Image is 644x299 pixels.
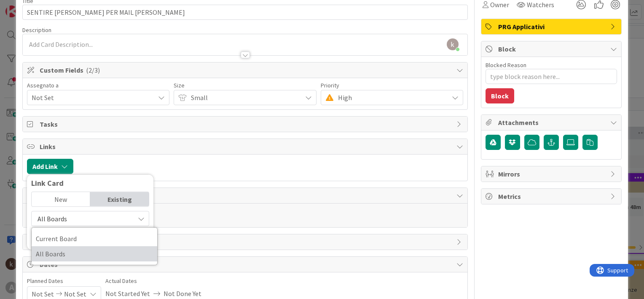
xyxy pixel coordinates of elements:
div: Existing [90,192,149,207]
div: Assegnato a [27,82,169,88]
span: Not Set [32,92,155,103]
a: All Boards [32,246,157,261]
div: Size [174,82,316,88]
span: Block [498,44,606,54]
img: AAcHTtd5rm-Hw59dezQYKVkaI0MZoYjvbSZnFopdN0t8vu62=s96-c [447,38,459,50]
span: Mirrors [498,169,606,179]
div: New [32,192,90,207]
button: Block [486,88,514,103]
span: Actual Dates [105,277,201,285]
span: Dates [40,259,452,269]
span: Small [191,92,297,103]
span: History [40,237,452,247]
span: Description [22,26,51,34]
a: Current Board [32,231,157,246]
button: Add Link [27,159,73,174]
div: Link Card [31,179,149,188]
span: Attachments [498,117,606,128]
span: Links [40,141,452,152]
span: Comments [40,190,452,201]
span: High [338,92,444,103]
span: Metrics [498,191,606,201]
div: Priority [321,82,463,88]
span: ( 2/3 ) [86,66,100,74]
span: Planned Dates [27,277,101,285]
input: type card name here... [22,5,468,20]
label: Blocked Reason [486,61,526,69]
span: PRG Applicativi [498,22,606,32]
span: Custom Fields [40,65,452,75]
span: Current Board [36,232,153,245]
span: Support [18,1,38,11]
span: All Boards [38,215,67,223]
span: Tasks [40,119,452,129]
span: All Boards [36,247,153,260]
